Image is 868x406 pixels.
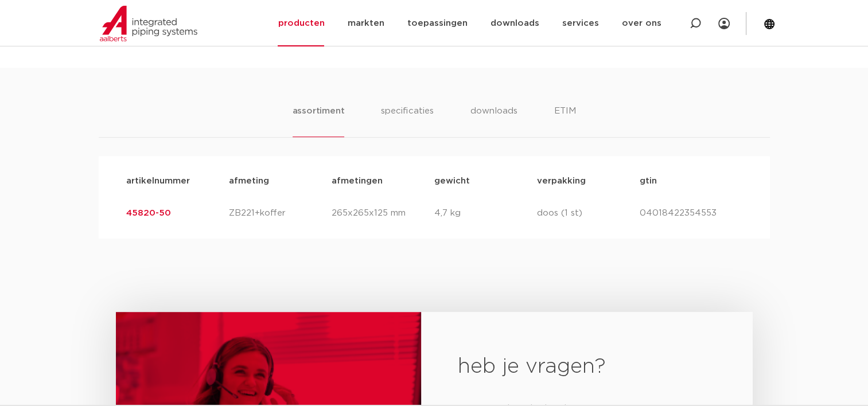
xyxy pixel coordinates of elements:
p: doos (1 st) [537,206,640,220]
li: assortiment [293,104,345,137]
p: gtin [640,174,742,188]
p: artikelnummer [126,174,229,188]
p: afmeting [229,174,332,188]
h2: heb je vragen? [458,353,715,381]
li: downloads [470,104,517,137]
p: 265x265x125 mm [332,206,434,220]
a: 45820-50 [126,209,171,217]
p: gewicht [434,174,537,188]
li: ETIM [554,104,575,137]
p: 4,7 kg [434,206,537,220]
p: verpakking [537,174,640,188]
p: ZB221+koffer [229,206,332,220]
li: specificaties [381,104,433,137]
p: 04018422354553 [640,206,742,220]
p: afmetingen [332,174,434,188]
